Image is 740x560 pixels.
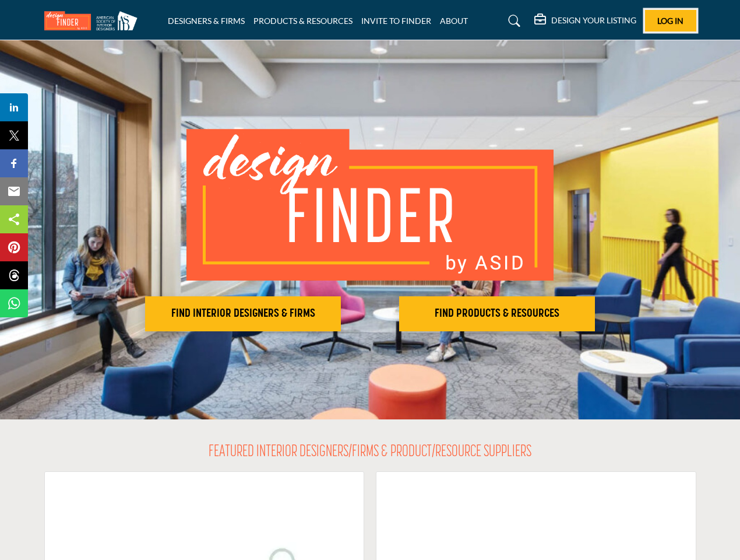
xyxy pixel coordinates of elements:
img: Site Logo [44,11,143,30]
a: ABOUT [440,16,468,26]
h2: FIND PRODUCTS & RESOURCES [403,307,591,321]
button: FIND INTERIOR DESIGNERS & FIRMS [145,296,341,331]
a: Search [497,12,528,30]
h2: FIND INTERIOR DESIGNERS & FIRMS [149,307,337,321]
h2: FEATURED INTERIOR DESIGNERS/FIRMS & PRODUCT/RESOURCE SUPPLIERS [209,443,531,463]
a: PRODUCTS & RESOURCES [253,16,353,26]
a: DESIGNERS & FIRMS [168,16,245,26]
h5: DESIGN YOUR LISTING [551,15,636,26]
span: Log In [657,16,683,26]
a: INVITE TO FINDER [361,16,431,26]
img: image [186,129,554,281]
button: FIND PRODUCTS & RESOURCES [399,296,595,331]
div: DESIGN YOUR LISTING [534,14,636,28]
button: Log In [645,10,696,32]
